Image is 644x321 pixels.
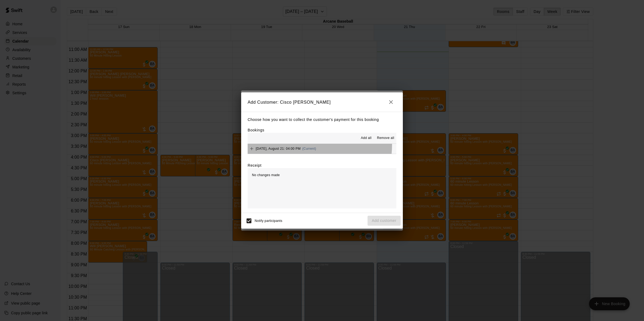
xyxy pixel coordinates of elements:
[361,135,372,141] span: Add all
[256,147,301,151] span: [DATE], August 21: 04:00 PM
[375,134,396,142] button: Remove all
[252,173,280,177] span: No changes made
[248,116,396,123] p: Choose how you want to collect the customer's payment for this booking
[255,219,282,223] span: Notify participants
[241,92,403,112] h2: Add Customer: Cisco [PERSON_NAME]
[248,163,261,168] label: Receipt
[358,134,375,142] button: Add all
[248,146,256,151] span: Add
[248,144,396,154] button: Add[DATE], August 21: 04:00 PM(Current)
[302,147,316,151] span: (Current)
[377,135,394,141] span: Remove all
[248,128,264,132] label: Bookings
